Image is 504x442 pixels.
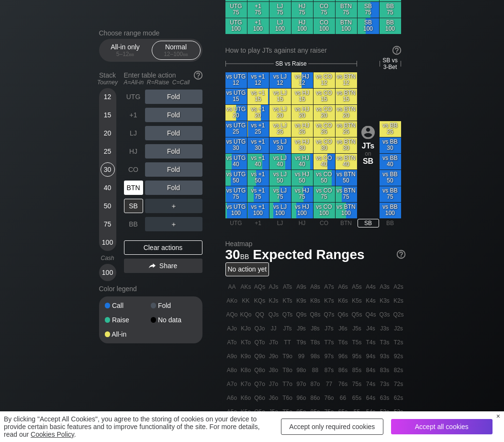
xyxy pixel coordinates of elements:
h2: Heatmap [225,240,405,248]
div: 72s [392,377,405,391]
div: vs +1 30 [247,137,269,153]
div: vs UTG 20 [225,105,247,121]
div: T7s [323,336,336,349]
div: A4s [364,280,378,294]
span: bb [183,51,188,57]
div: Q4s [364,308,378,321]
div: Color legend [99,281,202,296]
div: A8o [225,363,239,377]
div: 99 [295,350,308,363]
div: K5s [350,294,364,307]
div: UTG 100 [225,18,247,34]
div: vs +1 20 [247,105,269,121]
div: QTo [253,336,267,349]
div: 86s [336,363,350,377]
div: QQ [253,308,267,321]
div: J4s [364,322,378,335]
div: Q7s [323,308,336,321]
div: vs +1 50 [247,170,269,186]
div: BB [124,217,143,231]
div: vs BTN 75 [336,186,357,202]
div: vs CO 25 [314,121,335,137]
div: J5s [350,322,364,335]
div: T3s [378,336,392,349]
div: Fold [145,108,202,122]
div: A5o [225,405,239,419]
div: QJs [267,308,280,321]
div: 100 [101,235,115,249]
div: 50 [101,199,115,213]
div: No data [151,317,197,323]
div: Q5s [350,308,364,321]
div: ＋ [145,199,202,213]
div: 88 [309,363,322,377]
div: K3s [378,294,392,307]
span: SB vs 3-Bet [380,57,401,70]
div: 76o [323,391,336,405]
div: J9o [267,350,280,363]
div: vs BB 50 [380,170,401,186]
div: J8s [309,322,322,335]
div: KK [239,294,253,307]
div: T8s [309,336,322,349]
div: vs BTN 25 [336,121,357,137]
div: vs LJ 75 [269,186,291,202]
div: KJo [239,322,253,335]
div: vs HJ 15 [291,89,313,104]
div: Fold [145,90,202,104]
div: KTs [281,294,294,307]
div: 74s [364,377,378,391]
div: vs LJ 100 [269,203,291,218]
div: AJo [225,322,239,335]
div: 75 [101,217,115,231]
div: AKo [225,294,239,307]
div: J6s [336,322,350,335]
div: Cash [95,255,120,261]
div: 95s [350,350,364,363]
div: vs UTG 30 [225,137,247,153]
div: T6s [336,336,350,349]
div: vs LJ 12 [269,72,291,88]
div: vs BB 30 [380,137,401,153]
img: help.32db89a4.svg [392,45,402,56]
div: UTG [225,219,247,227]
div: K6o [239,391,253,405]
div: BB 75 [380,2,401,18]
div: Normal [154,41,198,59]
div: Q2s [392,308,405,321]
div: K8s [309,294,322,307]
div: CO [314,219,335,227]
div: T9o [281,350,294,363]
div: vs BTN 12 [336,72,357,88]
div: CO 100 [314,18,335,34]
div: vs +1 75 [247,186,269,202]
div: Fold [151,302,197,309]
div: 83s [378,363,392,377]
h1: Expected Ranges [225,247,405,262]
div: A7s [323,280,336,294]
div: +1 75 [247,2,269,18]
div: A5s [350,280,364,294]
div: 93s [378,350,392,363]
div: vs HJ 12 [291,72,313,88]
div: TT [281,336,294,349]
div: K7s [323,294,336,307]
div: J9s [295,322,308,335]
div: 82s [392,363,405,377]
div: 97s [323,350,336,363]
div: Q8s [309,308,322,321]
div: 77 [323,377,336,391]
div: All-in [105,331,151,338]
div: vs HJ 75 [291,186,313,202]
div: SB [124,199,143,213]
div: UTG 75 [225,2,247,18]
div: 64s [364,391,378,405]
div: 84s [364,363,378,377]
div: 85s [350,363,364,377]
span: bb [129,51,134,57]
div: Q3s [378,308,392,321]
div: 52s [392,405,405,419]
div: K6s [336,294,350,307]
div: 63s [378,391,392,405]
div: vs CO 12 [314,72,335,88]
